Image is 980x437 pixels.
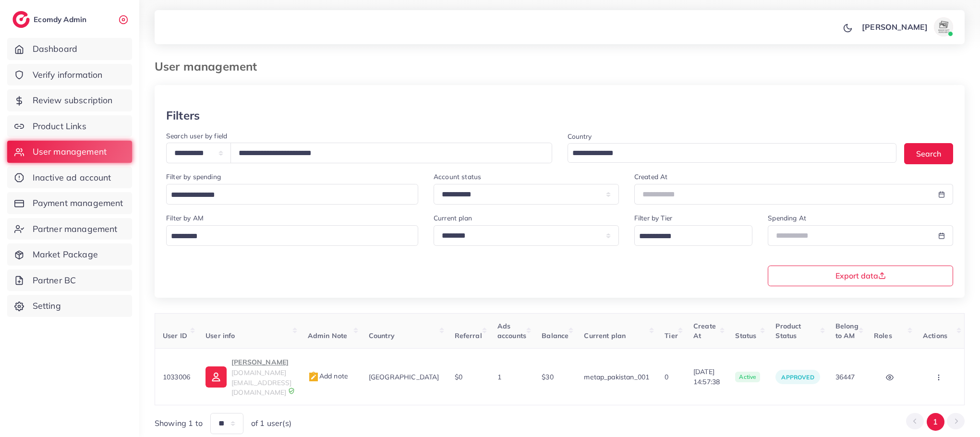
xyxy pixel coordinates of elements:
div: Search for option [568,143,897,163]
label: Filter by Tier [634,213,672,223]
a: Setting [7,295,132,317]
span: Product Links [33,120,86,133]
span: active [735,372,760,382]
span: Add note [308,372,348,380]
a: Dashboard [7,38,132,60]
a: [PERSON_NAME]avatar [857,17,957,36]
label: Filter by spending [166,172,221,182]
span: Belong to AM [835,322,859,340]
span: Current plan [584,331,626,340]
span: [DATE] 14:57:38 [693,367,720,387]
a: Partner BC [7,269,132,291]
span: Tier [665,331,678,340]
a: Product Links [7,115,132,137]
span: Verify information [33,69,103,81]
a: Market Package [7,243,132,266]
span: User management [33,146,107,158]
img: logo [12,11,30,28]
p: [PERSON_NAME] [862,21,928,33]
span: metap_pakistan_001 [584,373,649,381]
span: 0 [665,373,668,381]
span: approved [781,374,814,381]
input: Search for option [569,146,884,161]
button: Go to page 1 [927,413,944,431]
img: avatar [934,17,953,36]
span: Referral [455,331,482,340]
button: Export data [768,266,953,286]
label: Search user by field [166,131,227,141]
span: Status [735,331,756,340]
a: Verify information [7,64,132,86]
span: Payment management [33,197,123,209]
span: Ads accounts [497,322,526,340]
a: Payment management [7,192,132,214]
img: 9CAL8B2pu8EFxCJHYAAAAldEVYdGRhdGU6Y3JlYXRlADIwMjItMTItMDlUMDQ6NTg6MzkrMDA6MDBXSlgLAAAAJXRFWHRkYXR... [288,388,295,394]
span: [GEOGRAPHIC_DATA] [369,373,439,381]
span: Dashboard [33,43,77,55]
span: $30 [542,373,553,381]
span: User info [206,331,235,340]
img: admin_note.cdd0b510.svg [308,371,319,383]
span: Balance [542,331,569,340]
a: User management [7,141,132,163]
input: Search for option [168,188,406,203]
p: [PERSON_NAME] [231,356,292,368]
a: Partner management [7,218,132,240]
label: Account status [434,172,481,182]
img: ic-user-info.36bf1079.svg [206,366,227,388]
h3: Filters [166,109,200,122]
span: Export data [835,272,886,279]
a: logoEcomdy Admin [12,11,89,28]
a: [PERSON_NAME][DOMAIN_NAME][EMAIL_ADDRESS][DOMAIN_NAME] [206,356,292,397]
input: Search for option [636,229,740,244]
span: [DOMAIN_NAME][EMAIL_ADDRESS][DOMAIN_NAME] [231,368,291,397]
span: Admin Note [308,331,348,340]
label: Filter by AM [166,213,204,223]
input: Search for option [168,229,406,244]
span: Roles [874,331,892,340]
button: Search [904,143,953,164]
span: Setting [33,300,61,312]
span: Market Package [33,248,98,261]
a: Review subscription [7,89,132,111]
span: Partner BC [33,274,76,287]
span: 36447 [835,373,855,381]
label: Created At [634,172,668,182]
h2: Ecomdy Admin [34,15,89,24]
span: Create At [693,322,716,340]
span: Inactive ad account [33,171,111,184]
div: Search for option [166,184,418,205]
span: Partner management [33,223,118,235]
label: Current plan [434,213,472,223]
span: Review subscription [33,94,113,107]
div: Search for option [634,225,752,246]
span: User ID [163,331,187,340]
a: Inactive ad account [7,167,132,189]
span: Actions [923,331,947,340]
label: Spending At [768,213,806,223]
span: $0 [455,373,462,381]
label: Country [568,132,592,141]
span: of 1 user(s) [251,418,291,429]
span: 1 [497,373,501,381]
span: Product Status [775,322,801,340]
h3: User management [155,60,265,73]
ul: Pagination [906,413,965,431]
span: Country [369,331,395,340]
span: Showing 1 to [155,418,203,429]
span: 1033006 [163,373,190,381]
div: Search for option [166,225,418,246]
